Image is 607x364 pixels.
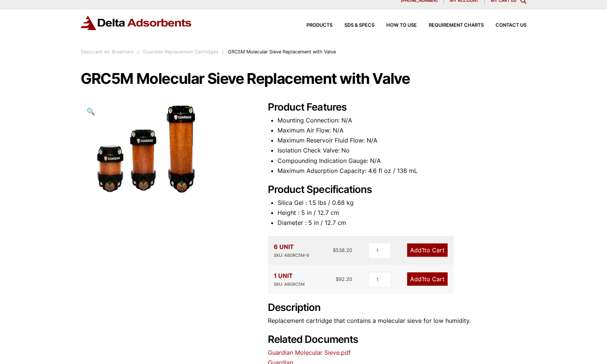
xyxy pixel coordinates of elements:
li: Compounding Indication Gauge: N/A [277,156,526,166]
span: $ [333,247,336,253]
span: Contact Us [496,23,526,28]
a: How to Use [374,23,417,28]
li: Mounting Connection: N/A [277,115,526,125]
a: Guardian Replacement Cartridges [143,49,218,55]
h2: Description [268,302,526,314]
span: : [137,49,139,55]
span: 🔍 [87,107,95,115]
h2: Product Specifications [268,184,526,196]
span: SDS & SPECS [344,23,374,28]
span: GRC5M Molecular Sieve Replacement with Valve [228,49,336,55]
div: SKU: ABGRC5M [274,281,305,288]
img: GRC5M Molecular Sieve Replacement with Valve [81,101,208,199]
span: Products [306,23,332,28]
li: Maximum Adsorption Capacity: 4.6 fl oz / 136 mL [277,166,526,176]
a: Products [295,23,332,28]
a: Guardian Molecular Sieve.pdf [268,349,351,356]
span: How to Use [386,23,417,28]
li: Diameter : 5 in / 12.7 cm [277,218,526,228]
li: Maximum Air Flow: N/A [277,125,526,135]
span: 1 [422,246,424,254]
span: 1 [422,275,424,283]
a: View full-screen image gallery [81,101,101,122]
div: SKU: ABGRC5M-6 [274,252,309,259]
a: Requirement Charts [417,23,484,28]
a: Contact Us [484,23,526,28]
li: Silica Gel : 1.5 lbs / 0.68 kg [277,198,526,208]
bdi: 538.20 [333,247,352,253]
li: Maximum Reservoir Fluid Flow: N/A [277,135,526,145]
li: Isolation Check Valve: No [277,145,526,155]
div: 6 UNIT [274,242,309,259]
span: Requirement Charts [429,23,484,28]
span: : [222,49,224,55]
li: Height : 5 in / 12.7 cm [277,208,526,218]
a: Add1to Cart [407,272,448,286]
a: SDS & SPECS [332,23,374,28]
bdi: 92.20 [336,276,352,282]
a: Add1to Cart [407,243,448,257]
a: Desiccant Air Breathers [81,49,134,55]
img: Delta Adsorbents [81,16,192,30]
div: 1 UNIT [274,271,305,288]
p: Replacement cartridge that contains a molecular sieve for low humidity. [268,316,526,326]
span: $ [336,276,339,282]
h1: GRC5M Molecular Sieve Replacement with Valve [81,71,526,86]
h2: Product Features [268,101,526,114]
